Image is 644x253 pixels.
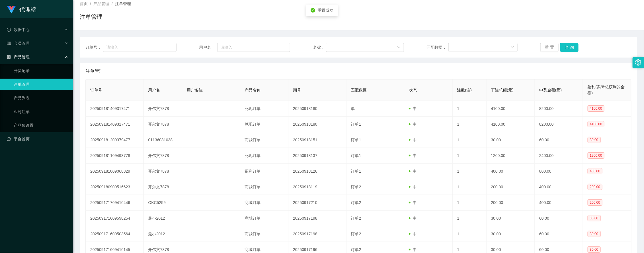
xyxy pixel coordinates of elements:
i: 图标： check-circle-o [7,28,11,32]
font: 中 [413,169,417,174]
input: 请输入 [217,43,290,52]
td: 最小2012 [144,226,182,242]
td: 400.00 [535,195,583,211]
td: 商城订单 [240,226,289,242]
span: 匹配数据 [351,88,367,92]
span: 订单1 [351,138,361,142]
i: 图标： 向下 [511,46,514,50]
td: 400.00 [535,179,583,195]
td: 20250918151 [288,132,346,148]
a: 产品列表 [14,92,68,104]
span: / [90,1,91,6]
td: 20250918180 [288,101,346,117]
td: 1 [453,226,487,242]
font: 产品管理 [14,55,30,59]
td: 1 [453,195,487,211]
a: 代理端 [7,7,36,11]
td: 1 [453,132,487,148]
span: 中奖金额(元) [539,88,562,92]
td: OKC5259 [144,195,182,211]
span: 订单1 [351,122,361,126]
td: 30.00 [487,132,535,148]
td: 最小2012 [144,211,182,226]
td: 20250917198 [288,226,346,242]
td: 商城订单 [240,211,289,226]
td: 20250918137 [288,148,346,164]
font: 数据中心 [14,27,30,32]
span: 200.00 [588,184,603,190]
img: logo.9652507e.png [7,6,16,14]
td: 200.00 [487,179,535,195]
span: 30.00 [588,215,601,221]
td: 商城订单 [240,179,289,195]
td: 60.00 [535,132,583,148]
td: 1 [453,164,487,179]
td: 兑现订单 [240,101,289,117]
span: 用户名 [148,88,160,92]
span: 400.00 [588,168,603,174]
font: 中 [413,232,417,236]
span: 重置成功 [317,8,333,13]
span: 订单1 [351,153,361,158]
i: 图标： AppStore-O [7,55,11,59]
h1: 注单管理 [80,13,102,21]
span: 4100.00 [588,121,604,127]
i: 图标：check-circle [311,8,315,13]
td: 20250918126 [288,164,346,179]
span: 订单号 [90,88,102,92]
span: 匹配数据： [427,44,448,50]
font: 中 [413,106,417,111]
span: 订单2 [351,247,361,252]
span: 订单号： [85,44,103,50]
button: 重 置 [540,43,559,52]
td: 商城订单 [240,195,289,211]
a: 图标： 仪表板平台首页 [7,133,68,145]
td: 商城订单 [240,132,289,148]
font: 中 [413,153,417,158]
td: 1 [453,148,487,164]
span: 用户备注 [187,88,203,92]
a: 注单管理 [14,79,68,90]
td: 30.00 [487,211,535,226]
font: 中 [413,247,417,252]
td: 202509171609503564 [86,226,144,242]
i: 图标： 设置 [635,59,641,66]
td: 20250917198 [288,211,346,226]
span: 首页 [80,1,88,6]
td: 福利订单 [240,164,289,179]
td: 800.00 [535,164,583,179]
span: 1200.00 [588,152,604,159]
span: 注数(注) [457,88,472,92]
span: / [112,1,113,6]
span: 订单1 [351,169,361,174]
td: 4100.00 [487,117,535,132]
td: 202509180909516623 [86,179,144,195]
span: 30.00 [588,137,601,143]
span: 4100.00 [588,105,604,112]
td: 20250918180 [288,117,346,132]
td: 400.00 [487,164,535,179]
td: 8200.00 [535,101,583,117]
td: 开尔文7878 [144,179,182,195]
td: 1 [453,101,487,117]
font: 中 [413,185,417,189]
span: 订单2 [351,200,361,205]
td: 20250917210 [288,195,346,211]
a: 开奖记录 [14,65,68,76]
span: 注单管理 [85,68,104,75]
td: 200.00 [487,195,535,211]
span: 下注总额(元) [491,88,514,92]
td: 1 [453,179,487,195]
span: 订单2 [351,232,361,236]
td: 2400.00 [535,148,583,164]
td: 1 [453,211,487,226]
font: 中 [413,216,417,221]
td: 开尔文7878 [144,164,182,179]
td: 1200.00 [487,148,535,164]
span: 用户名： [199,44,217,50]
td: 202509171709416446 [86,195,144,211]
td: 60.00 [535,226,583,242]
td: 202509171609598254 [86,211,144,226]
span: 订单2 [351,185,361,189]
span: 产品名称 [245,88,261,92]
